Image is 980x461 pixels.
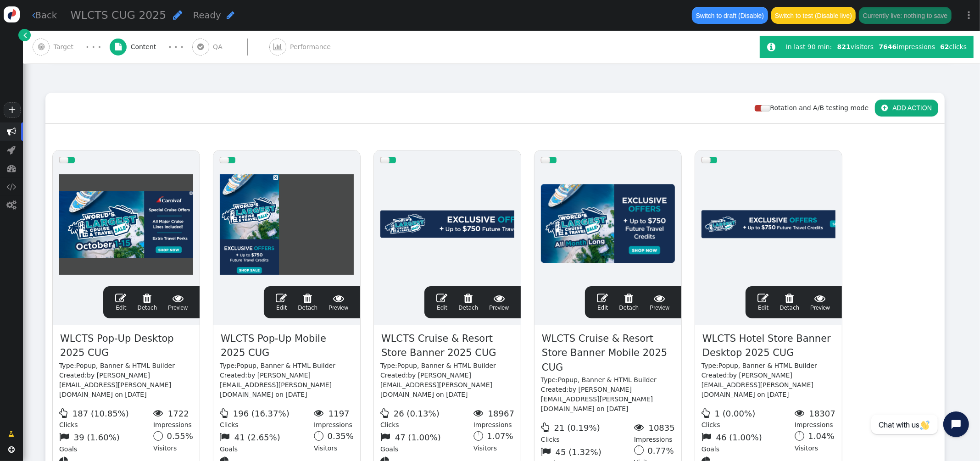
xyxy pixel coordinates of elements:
[716,433,762,442] span: 46 (1.00%)
[329,293,348,312] a: Preview
[59,361,193,371] div: Type:
[541,420,634,444] div: Clicks
[220,430,314,454] div: Goals
[220,408,231,418] span: 
[59,331,193,361] span: WLCTS Pop-Up Desktop 2025 CUG
[757,293,768,312] a: Edit
[9,429,15,439] span: 
[153,406,193,430] div: Impressions
[940,43,949,50] b: 62
[835,42,876,52] div: visitors
[780,293,799,304] span: 
[220,361,354,371] div: Type:
[329,293,348,304] span: 
[220,331,354,361] span: WLCTS Pop-Up Mobile 2025 CUG
[541,447,553,456] span: 
[4,6,20,22] img: logo-icon.svg
[718,362,817,369] span: Popup, Banner & HTML Builder
[54,42,78,52] span: Target
[487,431,513,441] span: 1.07%
[110,31,192,63] a:  Content · · ·
[558,376,657,383] span: Popup, Banner & HTML Builder
[837,43,851,50] b: 821
[380,408,391,418] span: 
[269,31,351,63] a:  Performance
[795,406,835,430] div: Impressions
[298,293,317,312] a: Detach
[71,9,167,22] span: WLCTS CUG 2025
[771,7,856,23] button: Switch to test (Disable live)
[74,433,120,442] span: 39 (1.60%)
[755,103,875,113] div: Rotation and A/B testing mode
[702,331,835,361] span: WLCTS Hotel Store Banner Desktop 2025 CUG
[808,431,834,441] span: 1.04%
[541,375,675,385] div: Type:
[473,406,514,430] div: Impressions
[4,102,20,118] a: +
[227,11,234,20] span: 
[875,100,938,116] button: ADD ACTION
[702,408,713,418] span: 
[489,293,509,304] span: 
[647,446,674,455] span: 0.77%
[329,409,350,418] span: 1197
[220,371,354,400] div: Created:
[380,430,473,454] div: Goals
[233,409,290,418] span: 196 (16.37%)
[18,29,31,41] a: 
[489,293,509,312] span: Preview
[314,430,354,454] div: Visitors
[7,164,16,173] span: 
[702,371,835,400] div: Created:
[619,293,639,311] span: Detach
[168,409,189,418] span: 1722
[220,432,232,442] span: 
[881,104,888,111] span: 
[115,293,126,312] a: Edit
[32,11,35,20] span: 
[634,422,646,432] span: 
[394,409,440,418] span: 26 (0.13%)
[167,431,193,441] span: 0.55%
[237,362,335,369] span: Popup, Banner & HTML Builder
[314,408,326,418] span: 
[7,145,16,155] span: 
[473,408,486,418] span: 
[290,42,334,52] span: Performance
[541,422,552,432] span: 
[879,43,897,50] b: 7646
[192,31,269,63] a:  QA
[137,293,157,304] span: 
[193,10,221,21] span: Ready
[380,372,492,398] span: by [PERSON_NAME][EMAIL_ADDRESS][PERSON_NAME][DOMAIN_NAME] on [DATE]
[298,293,317,304] span: 
[554,423,600,433] span: 21 (0.19%)
[276,293,287,312] a: Edit
[328,431,354,441] span: 0.35%
[702,406,795,430] div: Clicks
[298,293,317,311] span: Detach
[380,371,514,400] div: Created:
[115,43,122,50] span: 
[168,41,184,53] div: · · ·
[197,43,204,50] span: 
[76,362,175,369] span: Popup, Banner & HTML Builder
[59,371,193,400] div: Created:
[619,293,639,304] span: 
[59,372,171,398] span: by [PERSON_NAME][EMAIL_ADDRESS][PERSON_NAME][DOMAIN_NAME] on [DATE]
[72,409,129,418] span: 187 (10.85%)
[213,42,226,52] span: QA
[380,331,514,361] span: WLCTS Cruise & Resort Store Banner 2025 CUG
[380,406,473,430] div: Clicks
[810,293,830,312] a: Preview
[715,409,756,418] span: 1 (0.00%)
[780,293,799,312] a: Detach
[879,43,935,50] span: impressions
[702,372,813,398] span: by [PERSON_NAME][EMAIL_ADDRESS][PERSON_NAME][DOMAIN_NAME] on [DATE]
[634,420,675,444] div: Impressions
[702,432,714,442] span: 
[59,408,70,418] span: 
[810,293,830,312] span: Preview
[702,430,795,454] div: Goals
[757,293,768,304] span: 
